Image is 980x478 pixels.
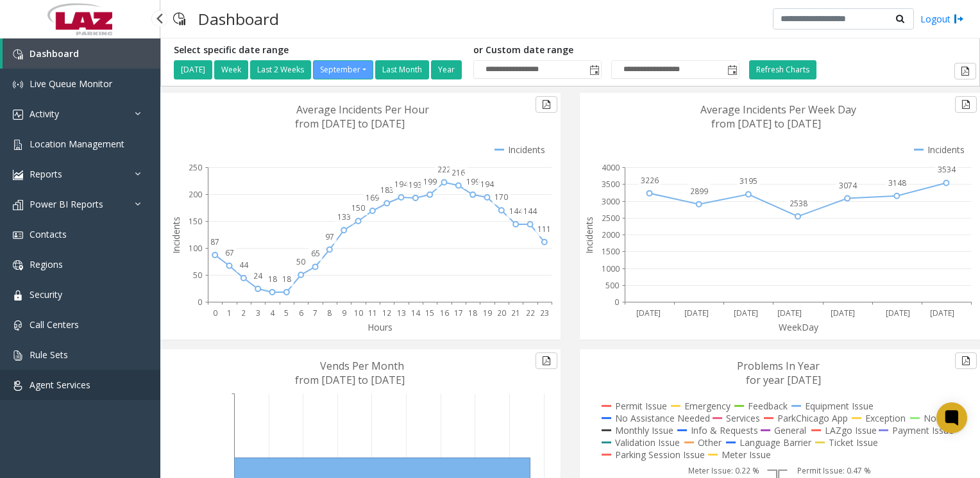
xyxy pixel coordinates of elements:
text: Average Incidents Per Hour [296,103,429,117]
text: 3000 [602,196,620,207]
span: Rule Sets [30,349,68,361]
text: 50 [296,256,305,267]
text: from [DATE] to [DATE] [295,373,405,387]
text: Incidents [170,217,182,254]
img: 'icon' [13,200,23,210]
text: 199 [423,176,437,187]
text: 2 [241,308,246,318]
text: [DATE] [886,308,910,318]
text: 169 [366,192,379,203]
button: Week [214,60,248,79]
text: 200 [189,189,202,200]
text: 14 [411,308,421,318]
text: 0 [614,297,619,308]
text: Hours [367,321,393,333]
img: 'icon' [13,230,23,240]
span: Security [30,288,62,301]
text: 194 [480,179,494,190]
text: 15 [425,308,434,318]
text: 24 [253,270,263,281]
text: 2538 [790,198,807,209]
text: [DATE] [777,308,802,318]
text: 3074 [839,180,857,191]
h5: Select specific date range [174,45,464,56]
text: 2899 [690,186,708,197]
span: Contacts [30,228,67,240]
button: Export to pdf [536,96,557,113]
a: Logout [920,12,964,26]
text: 3500 [602,179,620,190]
text: 111 [537,224,551,235]
img: 'icon' [13,260,23,270]
text: 12 [382,308,391,318]
text: 144 [509,206,523,217]
span: Dashboard [30,47,79,60]
img: 'icon' [13,320,23,331]
text: 194 [394,179,409,190]
button: Export to pdf [536,352,557,369]
text: 170 [494,192,508,202]
button: Last 2 Weeks [250,60,311,79]
text: 183 [380,185,394,195]
text: 9 [342,308,346,318]
img: 'icon' [13,110,23,120]
text: 100 [189,243,202,254]
text: from [DATE] to [DATE] [711,117,821,131]
button: September [313,60,373,79]
span: Power BI Reports [30,198,103,210]
a: Dashboard [3,38,160,69]
span: Call Centers [30,318,79,331]
text: 17 [454,308,463,318]
text: 4 [270,308,275,318]
span: Toggle popup [725,61,739,79]
text: 3 [256,308,260,318]
text: 500 [605,280,619,291]
text: 1 [227,308,232,318]
text: 222 [437,164,451,175]
text: for year [DATE] [746,373,821,387]
text: 21 [511,308,520,318]
button: Export to pdf [954,63,976,79]
text: 1500 [602,246,620,257]
text: 150 [189,216,202,227]
text: 16 [440,308,449,318]
text: Incidents [583,217,595,254]
img: logout [954,12,964,26]
text: 3195 [739,176,757,186]
text: 87 [210,236,219,247]
text: 20 [497,308,506,318]
img: 'icon' [13,79,23,90]
text: 2500 [602,213,620,224]
text: 216 [452,167,465,178]
text: 65 [311,248,320,259]
text: 3534 [938,164,956,175]
text: 18 [468,308,477,318]
text: 23 [540,308,549,318]
text: [DATE] [636,308,661,318]
button: Last Month [375,60,429,79]
text: 97 [325,231,334,242]
text: WeekDay [779,321,819,333]
text: [DATE] [930,308,954,318]
text: 11 [368,308,377,318]
text: 7 [313,308,317,318]
text: 50 [193,270,202,281]
img: 'icon' [13,381,23,391]
span: Live Queue Monitor [30,78,112,90]
text: 5 [284,308,289,318]
text: Permit Issue: 0.47 % [797,465,871,476]
text: Vends Per Month [320,359,404,373]
button: Refresh Charts [749,60,816,79]
text: Meter Issue: 0.22 % [688,465,759,476]
button: Export to pdf [955,96,977,113]
text: [DATE] [684,308,709,318]
img: 'icon' [13,49,23,60]
img: 'icon' [13,140,23,150]
text: 18 [282,274,291,284]
img: pageIcon [173,3,185,35]
text: 18 [268,274,277,284]
text: from [DATE] to [DATE] [295,117,405,131]
span: Regions [30,258,63,270]
span: Reports [30,168,62,180]
text: 10 [354,308,363,318]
